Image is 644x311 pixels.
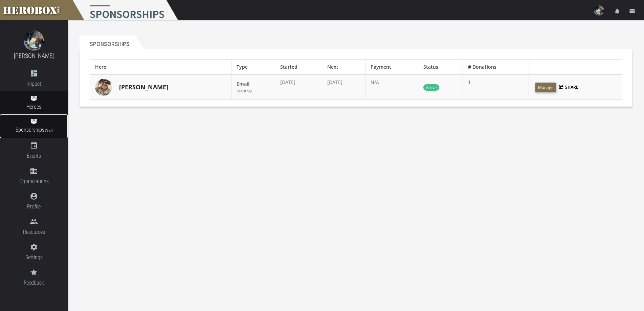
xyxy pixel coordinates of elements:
td: 1 [463,74,529,100]
img: user-image [594,5,604,16]
img: image [24,30,44,51]
th: Next [322,60,365,75]
th: Type [231,60,275,75]
img: image [95,79,112,96]
small: BETA [44,128,52,133]
th: Status [418,60,463,75]
b: Email [237,81,249,87]
a: [PERSON_NAME] [119,83,168,92]
a: [PERSON_NAME] [14,52,54,59]
th: Hero [90,60,231,75]
p: Active [423,84,439,91]
section: Sponsorships [80,36,632,107]
button: Manage [535,83,556,92]
th: Payment [365,60,418,75]
i: email [629,8,635,14]
th: Started [275,60,322,75]
th: # Donations [463,60,529,75]
small: Monthly [237,88,252,93]
td: [DATE] [322,74,365,100]
i: notifications [614,8,620,14]
button: Share [559,84,579,90]
td: [DATE] [275,74,322,100]
h2: Sponsorships [80,36,136,49]
span: N/A [371,79,379,85]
